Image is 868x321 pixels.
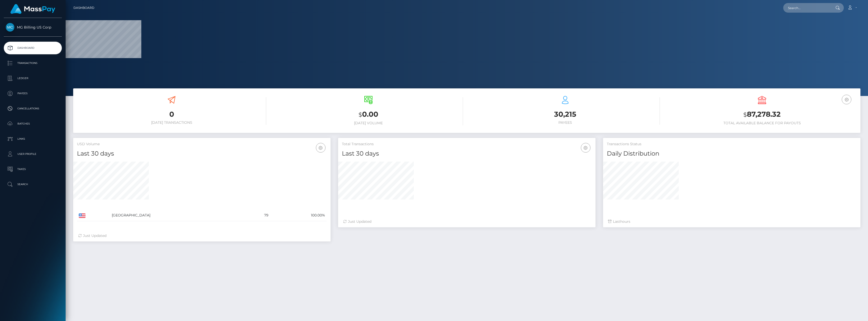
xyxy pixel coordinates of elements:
[6,59,60,67] p: Transactions
[471,109,660,119] h3: 30,215
[6,135,60,143] p: Links
[4,163,62,176] a: Taxes
[743,111,747,118] small: $
[6,90,60,97] p: Payees
[342,142,592,147] h5: Total Transactions
[4,42,62,54] a: Dashboard
[274,121,463,125] h6: [DATE] Volume
[471,120,660,125] h6: Payees
[6,120,60,128] p: Batches
[4,87,62,100] a: Payees
[6,150,60,158] p: User Profile
[79,213,86,218] img: US.png
[4,133,62,145] a: Links
[667,121,857,125] h6: Total Available Balance for Payouts
[6,23,14,32] img: MG Billing US Corp
[4,102,62,115] a: Cancellations
[342,149,592,158] h4: Last 30 days
[783,3,831,13] input: Search...
[4,25,62,30] span: MG Billing US Corp
[4,57,62,69] a: Transactions
[4,72,62,85] a: Ledger
[608,219,855,224] div: Last hours
[10,4,55,14] img: MassPay Logo
[6,181,60,188] p: Search
[4,178,62,191] a: Search
[4,148,62,160] a: User Profile
[343,219,590,224] div: Just Updated
[270,210,327,221] td: 100.00%
[6,44,60,52] p: Dashboard
[77,149,327,158] h4: Last 30 days
[359,111,362,118] small: $
[245,210,270,221] td: 79
[607,142,857,147] h5: Transactions Status
[667,109,857,120] h3: 87,278.32
[77,142,327,147] h5: USD Volume
[78,233,325,238] div: Just Updated
[77,109,266,119] h3: 0
[6,75,60,82] p: Ledger
[73,3,94,13] a: Dashboard
[607,149,857,158] h4: Daily Distribution
[110,210,245,221] td: [GEOGRAPHIC_DATA]
[6,105,60,112] p: Cancellations
[274,109,463,120] h3: 0.00
[4,117,62,130] a: Batches
[6,165,60,173] p: Taxes
[77,120,266,125] h6: [DATE] Transactions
